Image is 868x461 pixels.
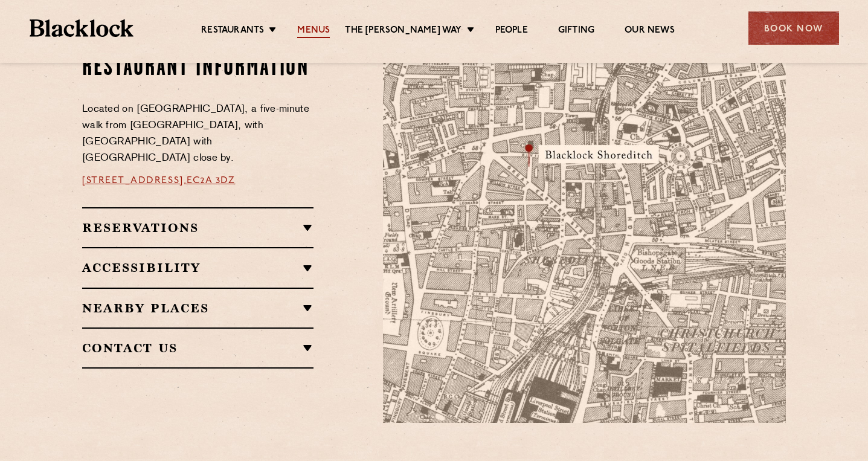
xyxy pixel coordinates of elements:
[748,11,839,45] div: Book Now
[30,19,134,37] img: BL_Textured_Logo-footer-cropped.svg
[82,341,313,355] h2: Contact Us
[345,25,461,38] a: The [PERSON_NAME] Way
[82,260,313,275] h2: Accessibility
[201,25,264,38] a: Restaurants
[82,221,313,235] h2: Reservations
[297,25,330,38] a: Menus
[82,301,313,315] h2: Nearby Places
[187,176,235,185] a: EC2A 3DZ
[558,25,594,38] a: Gifting
[82,102,313,167] p: Located on [GEOGRAPHIC_DATA], a five-minute walk from [GEOGRAPHIC_DATA], with [GEOGRAPHIC_DATA] w...
[82,176,187,185] a: [STREET_ADDRESS],
[82,53,313,83] h2: Restaurant Information
[495,25,528,38] a: People
[625,25,675,38] a: Our News
[656,310,825,423] img: svg%3E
